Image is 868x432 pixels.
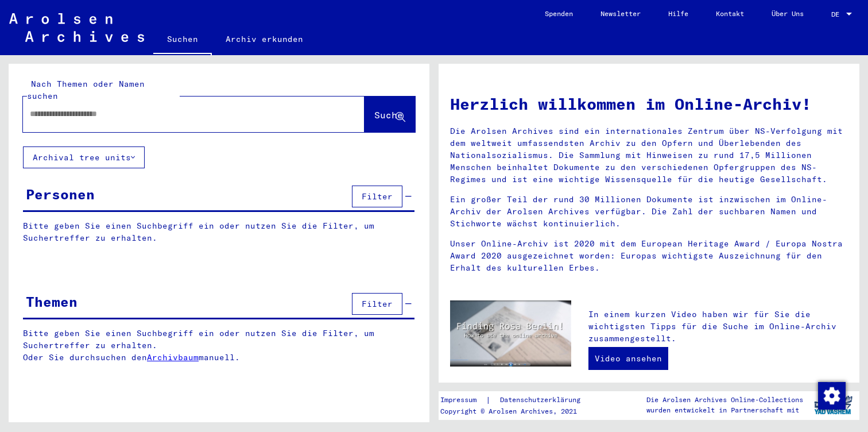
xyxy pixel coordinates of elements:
button: Filter [352,293,402,315]
a: Suchen [153,25,212,55]
p: Bitte geben Sie einen Suchbegriff ein oder nutzen Sie die Filter, um Suchertreffer zu erhalten. O... [23,327,415,364]
a: Impressum [440,394,486,406]
div: Zustimmung ändern [817,381,845,409]
div: Personen [26,184,95,205]
p: Copyright © Arolsen Archives, 2021 [440,406,594,416]
p: Ein großer Teil der rund 30 Millionen Dokumente ist inzwischen im Online-Archiv der Arolsen Archi... [450,194,848,230]
p: In einem kurzen Video haben wir für Sie die wichtigsten Tipps für die Suche im Online-Archiv zusa... [588,308,848,345]
p: Unser Online-Archiv ist 2020 mit dem European Heritage Award / Europa Nostra Award 2020 ausgezeic... [450,238,848,274]
button: Archival tree units [23,146,145,168]
p: Die Arolsen Archives sind ein internationales Zentrum über NS-Verfolgung mit dem weltweit umfasse... [450,125,848,186]
span: Filter [362,191,393,202]
button: Filter [352,186,402,207]
a: Datenschutzerklärung [491,394,594,406]
span: DE [831,10,844,18]
img: video.jpg [450,300,571,367]
p: Die Arolsen Archives Online-Collections [646,395,803,405]
a: Video ansehen [588,347,668,370]
a: Archiv erkunden [212,25,317,53]
span: Suche [374,109,403,121]
mat-label: Nach Themen oder Namen suchen [27,79,145,101]
div: | [440,394,594,406]
a: Archivbaum [147,352,199,362]
h1: Herzlich willkommen im Online-Archiv! [450,92,848,116]
button: Suche [365,97,415,132]
img: Zustimmung ändern [818,382,846,410]
span: Filter [362,299,393,309]
div: Themen [26,291,77,312]
p: wurden entwickelt in Partnerschaft mit [646,405,803,415]
img: Arolsen_neg.svg [9,13,144,42]
img: yv_logo.png [812,391,855,419]
p: Bitte geben Sie einen Suchbegriff ein oder nutzen Sie die Filter, um Suchertreffer zu erhalten. [23,220,414,244]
